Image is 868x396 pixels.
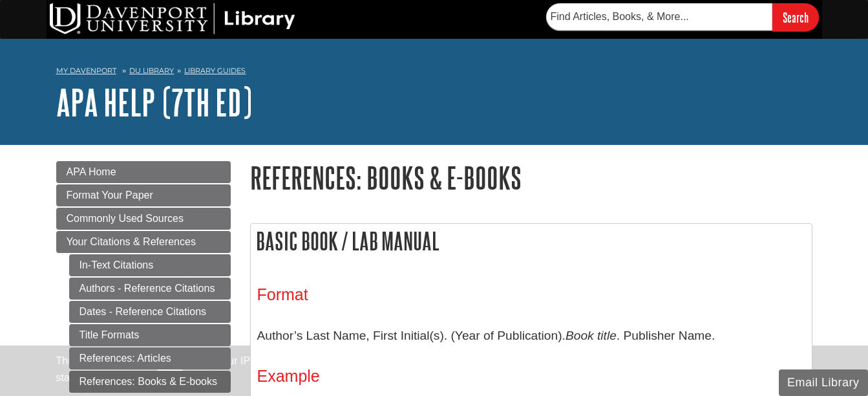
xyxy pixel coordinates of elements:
a: Commonly Used Sources [56,208,231,230]
span: Format Your Paper [67,190,153,201]
span: Commonly Used Sources [67,213,184,224]
span: Your Citations & References [67,236,196,247]
nav: breadcrumb [56,62,812,83]
a: DU Library [129,66,174,75]
a: Your Citations & References [56,231,231,253]
span: APA Home [67,166,116,177]
h3: Format [257,285,805,304]
img: DU Library [50,3,295,34]
input: Find Articles, Books, & More... [546,3,772,30]
a: References: Books & E-books [69,371,231,393]
a: My Davenport [56,65,116,76]
a: Library Guides [184,66,246,75]
p: Author’s Last Name, First Initial(s). (Year of Publication). . Publisher Name. [257,317,805,355]
input: Search [772,3,819,31]
a: Authors - Reference Citations [69,278,231,300]
a: In-Text Citations [69,254,231,276]
a: APA Home [56,161,231,183]
form: Searches DU Library's articles, books, and more [546,3,819,31]
a: Dates - Reference Citations [69,301,231,323]
a: APA Help (7th Ed) [56,82,252,122]
i: Book title [566,329,617,342]
h1: References: Books & E-books [250,161,812,194]
button: Email Library [779,369,868,396]
a: Title Formats [69,324,231,346]
h3: Example [257,367,805,386]
a: Format Your Paper [56,184,231,206]
h2: Basic Book / Lab Manual [251,224,812,258]
a: References: Articles [69,347,231,369]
